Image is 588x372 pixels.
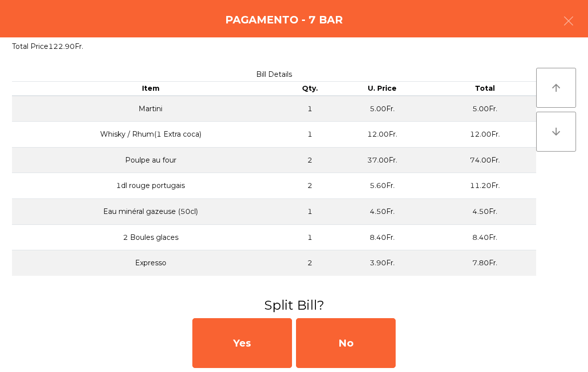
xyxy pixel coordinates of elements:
[434,199,536,225] td: 4.50Fr.
[12,224,290,250] td: 2 Boules glaces
[331,224,434,250] td: 8.40Fr.
[331,173,434,199] td: 5.60Fr.
[12,122,290,148] td: Whisky / Rhum
[434,250,536,276] td: 7.80Fr.
[12,147,290,173] td: Poulpe au four
[12,199,290,225] td: Eau minéral gazeuse (50cl)
[256,70,292,79] span: Bill Details
[331,96,434,122] td: 5.00Fr.
[550,126,562,138] i: arrow_downward
[296,318,396,368] div: No
[434,224,536,250] td: 8.40Fr.
[12,173,290,199] td: 1dl rouge portugais
[536,68,576,108] button: arrow_upward
[331,250,434,276] td: 3.90Fr.
[12,82,290,96] th: Item
[550,82,562,94] i: arrow_upward
[331,147,434,173] td: 37.00Fr.
[12,250,290,276] td: Expresso
[434,173,536,199] td: 11.20Fr.
[290,122,331,148] td: 1
[192,318,292,368] div: Yes
[225,12,343,27] h4: Pagamento - 7 BAR
[48,42,83,51] span: 122.90Fr.
[12,42,48,51] span: Total Price
[290,96,331,122] td: 1
[434,82,536,96] th: Total
[154,130,201,139] span: (1 Extra coca)
[434,147,536,173] td: 74.00Fr.
[290,82,331,96] th: Qty.
[290,199,331,225] td: 1
[290,147,331,173] td: 2
[7,296,581,314] h3: Split Bill?
[331,82,434,96] th: U. Price
[290,250,331,276] td: 2
[434,96,536,122] td: 5.00Fr.
[331,122,434,148] td: 12.00Fr.
[12,96,290,122] td: Martini
[290,224,331,250] td: 1
[536,112,576,152] button: arrow_downward
[331,199,434,225] td: 4.50Fr.
[434,122,536,148] td: 12.00Fr.
[290,173,331,199] td: 2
